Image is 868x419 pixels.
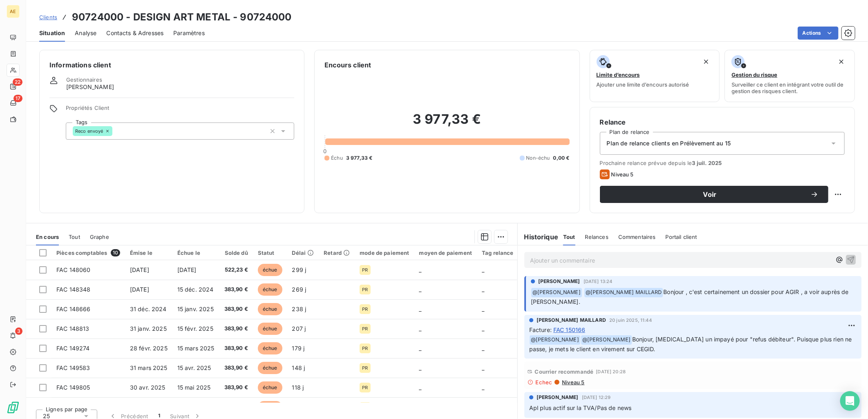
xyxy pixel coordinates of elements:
[324,111,569,136] h2: 3 977,33 €
[600,117,845,127] h6: Relance
[362,366,368,370] span: PR
[419,345,422,352] span: _
[292,305,306,312] span: 238 j
[535,368,594,375] span: Courrier recommandé
[130,325,167,332] span: 31 janv. 2025
[130,384,166,391] span: 30 avr. 2025
[482,286,484,293] span: _
[732,71,777,78] span: Gestion du risque
[7,96,19,109] a: 17
[590,50,720,102] button: Limite d’encoursAjouter une limite d’encours autorisé
[177,305,214,312] span: 15 janv. 2025
[611,171,634,178] span: Niveau 5
[563,234,575,240] span: Tout
[177,266,197,273] span: [DATE]
[529,336,854,352] span: Bonjour, [MEDICAL_DATA] un impayé pour "refus débiteur". Puisque plus rien ne passe, je mets le c...
[177,286,214,293] span: 15 déc. 2024
[106,29,163,37] span: Contacts & Adresses
[66,76,102,83] span: Gestionnaires
[531,288,850,305] span: Bonjour , c'est certainement un dossier pour AGIR , a voir auprès de [PERSON_NAME].
[362,346,368,351] span: PR
[13,95,22,102] span: 17
[130,345,168,352] span: 28 févr. 2025
[36,234,59,240] span: En cours
[585,234,608,240] span: Relances
[323,148,327,154] span: 0
[292,286,306,293] span: 269 j
[258,250,282,256] div: Statut
[13,78,22,86] span: 22
[224,364,248,372] span: 383,90 €
[56,266,91,273] span: FAC 148060
[600,160,845,166] span: Prochaine relance prévue depuis le
[537,394,579,401] span: [PERSON_NAME]
[553,154,570,162] span: 0,00 €
[419,250,472,256] div: moyen de paiement
[553,325,586,334] span: FAC 150166
[419,325,422,332] span: _
[292,266,306,273] span: 299 j
[75,129,103,134] span: Reco envoyé
[258,342,282,354] span: échue
[112,127,119,135] input: Ajouter une valeur
[56,345,90,352] span: FAC 149274
[173,29,205,37] span: Paramètres
[419,384,422,391] span: _
[39,14,57,20] span: Clients
[49,60,294,70] h6: Informations client
[39,13,57,21] a: Clients
[529,325,552,334] span: Facture :
[529,404,632,411] span: Apl plus actif sur la TVA/Pas de news
[224,305,248,313] span: 383,90 €
[584,279,613,284] span: [DATE] 13:24
[292,325,306,332] span: 207 j
[130,266,149,273] span: [DATE]
[130,305,167,312] span: 31 déc. 2024
[177,325,213,332] span: 15 févr. 2025
[292,345,305,352] span: 179 j
[597,71,640,78] span: Limite d’encours
[258,283,282,296] span: échue
[224,285,248,294] span: 383,90 €
[7,401,20,414] img: Logo LeanPay
[56,384,90,391] span: FAC 149805
[597,81,689,88] span: Ajouter une limite d’encours autorisé
[610,191,810,198] span: Voir
[419,286,422,293] span: _
[482,305,484,312] span: _
[75,29,96,37] span: Analyse
[66,83,114,91] span: [PERSON_NAME]
[258,401,282,413] span: échue
[177,364,211,371] span: 15 avr. 2025
[482,384,484,391] span: _
[725,50,855,102] button: Gestion du risqueSurveiller ce client en intégrant votre outil de gestion des risques client.
[537,316,606,324] span: [PERSON_NAME] MAILLARD
[538,278,580,285] span: [PERSON_NAME]
[72,10,292,25] h3: 90724000 - DESIGN ART METAL - 90724000
[530,335,580,345] span: @ [PERSON_NAME]
[224,250,248,256] div: Solde dû
[224,325,248,333] span: 383,90 €
[130,286,149,293] span: [DATE]
[56,286,91,293] span: FAC 148348
[56,364,90,371] span: FAC 149583
[69,234,80,240] span: Tout
[224,266,248,274] span: 522,23 €
[177,250,215,256] div: Échue le
[419,364,422,371] span: _
[362,385,368,390] span: PR
[666,234,697,240] span: Portail client
[111,249,120,256] span: 10
[584,288,663,297] span: @ [PERSON_NAME] MAILLARD
[292,384,304,391] span: 118 j
[692,160,722,166] span: 3 juil. 2025
[360,250,409,256] div: mode de paiement
[331,154,343,162] span: Échu
[419,305,422,312] span: _
[66,105,294,116] span: Propriétés Client
[292,364,305,371] span: 148 j
[346,154,373,162] span: 3 977,33 €
[130,364,168,371] span: 31 mars 2025
[56,249,120,256] div: Pièces comptables
[561,379,584,386] span: Niveau 5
